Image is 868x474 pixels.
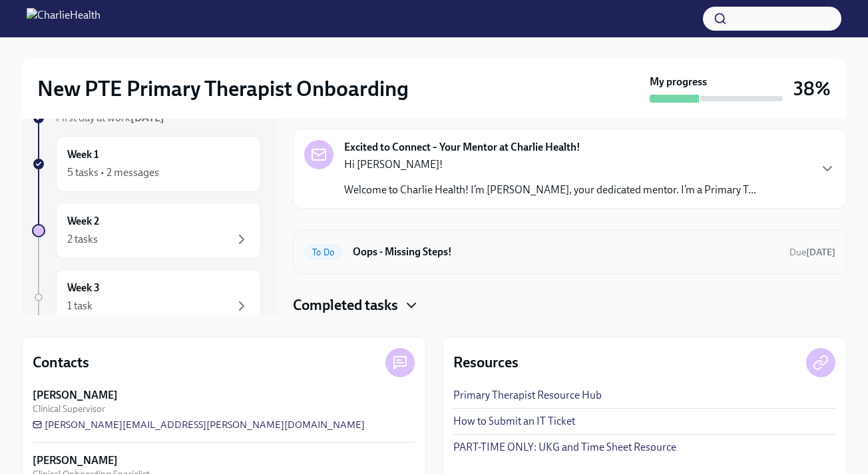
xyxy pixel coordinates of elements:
a: PART-TIME ONLY: UKG and Time Sheet Resource [453,440,676,455]
div: 2 tasks [67,232,98,247]
div: Completed tasks [293,295,847,315]
h6: Oops - Missing Steps! [353,245,779,259]
strong: [PERSON_NAME] [33,388,118,403]
a: Week 31 task [32,269,261,325]
h6: Week 3 [67,281,100,295]
h4: Completed tasks [293,295,398,315]
a: Primary Therapist Resource Hub [453,388,602,403]
h6: Week 2 [67,214,99,229]
img: CharlieHealth [27,8,101,29]
strong: My progress [650,75,707,89]
span: Due [789,247,835,258]
a: Week 22 tasks [32,203,261,259]
a: How to Submit an IT Ticket [453,414,575,429]
span: September 12th, 2025 07:00 [789,246,835,259]
h4: Contacts [33,353,89,373]
a: Week 15 tasks • 2 messages [32,136,261,192]
span: To Do [304,247,342,257]
h4: Resources [453,353,519,373]
div: 5 tasks • 2 messages [67,165,159,180]
p: Welcome to Charlie Health! I’m [PERSON_NAME], your dedicated mentor. I’m a Primary T... [344,183,756,197]
h6: Week 1 [67,147,99,162]
p: Hi [PERSON_NAME]! [344,157,756,172]
a: [PERSON_NAME][EMAIL_ADDRESS][PERSON_NAME][DOMAIN_NAME] [33,418,365,431]
strong: [PERSON_NAME] [33,453,118,468]
h3: 38% [793,77,831,101]
strong: [DATE] [806,247,835,258]
strong: Excited to Connect – Your Mentor at Charlie Health! [344,140,580,155]
span: Clinical Supervisor [33,403,105,415]
a: To DoOops - Missing Steps!Due[DATE] [304,241,835,263]
div: 1 task [67,299,93,313]
h2: New PTE Primary Therapist Onboarding [37,75,409,102]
